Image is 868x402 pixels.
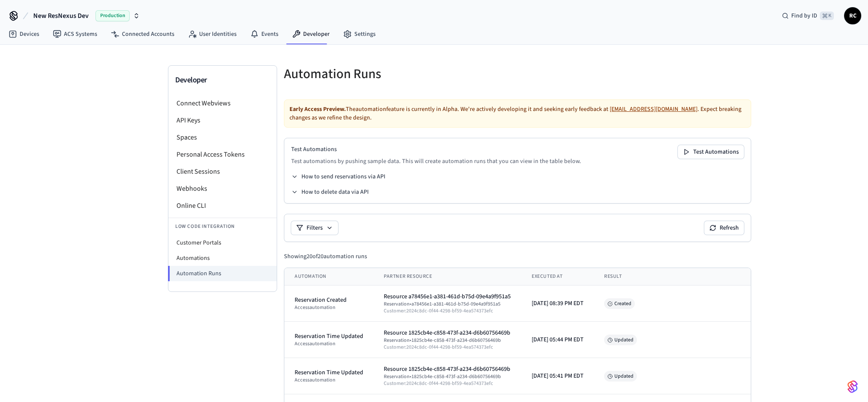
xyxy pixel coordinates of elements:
span: New ResNexus Dev [33,11,89,21]
span: Updated [604,371,637,382]
div: The automation feature is currently in Alpha. We're actively developing it and seeking early feed... [284,99,751,128]
div: Find by ID⌘ K [775,8,841,23]
span: Production [95,10,130,21]
div: Reservation • a78456e1-a381-461d-b75d-09e4a9f951a5 [384,301,511,308]
div: Customer: 2024c8dc-0f44-4298-bf59-4ea574373efc [384,344,511,351]
span: RC [845,8,860,23]
td: [DATE] 08:39 PM EDT [521,285,594,322]
td: [DATE] 05:44 PM EDT [521,322,594,358]
li: Client Sessions [168,163,277,180]
div: access automation [295,304,363,311]
button: Refresh [704,221,744,235]
a: Connected Accounts [104,26,181,42]
button: Filters [291,221,338,235]
li: Online CLI [168,197,277,214]
li: Low Code Integration [168,218,277,235]
li: Spaces [168,129,277,146]
a: Developer [285,26,336,42]
div: access automation [295,341,363,347]
span: Find by ID [791,12,817,20]
li: Automation Runs [168,266,277,281]
a: [EMAIL_ADDRESS][DOMAIN_NAME] [610,105,697,114]
div: Reservation Created [295,296,363,304]
li: Customer Portals [168,235,277,251]
button: How to delete data via API [291,188,369,196]
a: Devices [2,26,46,42]
td: [DATE] 05:41 PM EDT [521,358,594,394]
a: ACS Systems [46,26,104,42]
th: Automation [284,268,373,285]
span: Created [604,298,635,309]
div: Reservation • 1825cb4e-c858-473f-a234-d6b60756469b [384,373,511,380]
div: Resource 1825cb4e-c858-473f-a234-d6b60756469b [384,365,511,373]
h3: Developer [175,74,270,86]
li: API Keys [168,112,277,129]
div: Resource a78456e1-a381-461d-b75d-09e4a9f951a5 [384,292,511,301]
div: Customer: 2024c8dc-0f44-4298-bf59-4ea574373efc [384,308,511,315]
img: SeamLogoGradient.69752ec5.svg [848,380,858,393]
p: Test automations by pushing sample data. This will create automation runs that you can view in th... [291,157,581,166]
th: Result [594,268,751,285]
a: User Identities [181,26,243,42]
h2: Test Automations [291,145,581,154]
a: Events [243,26,285,42]
h5: Automation Runs [284,65,512,83]
div: Resource 1825cb4e-c858-473f-a234-d6b60756469b [384,329,511,337]
div: Showing 20 of 20 automation runs [284,252,367,261]
th: Executed At [521,268,594,285]
div: Reservation Time Updated [295,368,363,377]
button: Test Automations [678,145,744,159]
li: Connect Webviews [168,95,277,112]
div: access automation [295,377,363,384]
span: Updated [604,335,637,345]
strong: Early Access Preview. [289,105,346,114]
th: Partner Resource [373,268,521,285]
div: Reservation Time Updated [295,332,363,341]
button: RC [844,7,861,24]
span: ⌘ K [820,12,834,20]
li: Automations [168,251,277,266]
a: Settings [336,26,382,42]
div: Customer: 2024c8dc-0f44-4298-bf59-4ea574373efc [384,380,511,387]
li: Personal Access Tokens [168,146,277,163]
li: Webhooks [168,180,277,197]
div: Reservation • 1825cb4e-c858-473f-a234-d6b60756469b [384,337,511,344]
button: How to send reservations via API [291,172,385,181]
